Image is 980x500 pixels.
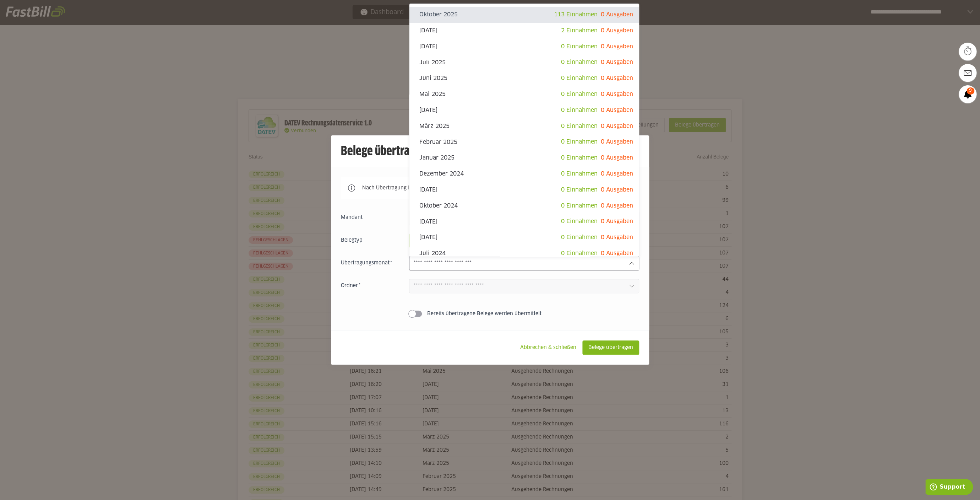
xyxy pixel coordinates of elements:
[601,203,633,209] span: 0 Ausgaben
[601,235,633,240] span: 0 Ausgaben
[409,230,639,246] sl-option: [DATE]
[582,340,639,355] sl-button: Belege übertragen
[561,107,598,113] span: 0 Einnahmen
[601,75,633,81] span: 0 Ausgaben
[601,107,633,113] span: 0 Ausgaben
[561,203,598,209] span: 0 Einnahmen
[601,251,633,256] span: 0 Ausgaben
[601,123,633,129] span: 0 Ausgaben
[561,59,598,65] span: 0 Einnahmen
[561,187,598,193] span: 0 Einnahmen
[409,182,639,198] sl-option: [DATE]
[601,219,633,224] span: 0 Ausgaben
[561,235,598,240] span: 0 Einnahmen
[409,198,639,214] sl-option: Oktober 2024
[967,87,974,95] span: 9
[409,70,639,86] sl-option: Juni 2025
[561,123,598,129] span: 0 Einnahmen
[601,187,633,193] span: 0 Ausgaben
[959,85,976,103] a: 9
[561,91,598,97] span: 0 Einnahmen
[925,479,973,496] iframe: Öffnet ein Widget, in dem Sie weitere Informationen finden
[514,340,582,355] sl-button: Abbrechen & schließen
[409,7,639,23] sl-option: Oktober 2025
[409,102,639,118] sl-option: [DATE]
[409,150,639,166] sl-option: Januar 2025
[409,39,639,55] sl-option: [DATE]
[561,219,598,224] span: 0 Einnahmen
[601,155,633,161] span: 0 Ausgaben
[601,171,633,177] span: 0 Ausgaben
[409,246,639,262] sl-option: Juli 2024
[409,118,639,134] sl-option: März 2025
[409,23,639,39] sl-option: [DATE]
[554,12,598,17] span: 113 Einnahmen
[409,134,639,150] sl-option: Februar 2025
[561,28,598,33] span: 2 Einnahmen
[601,44,633,49] span: 0 Ausgaben
[409,86,639,102] sl-option: Mai 2025
[341,310,639,317] sl-switch: Bereits übertragene Belege werden übermittelt
[561,75,598,81] span: 0 Einnahmen
[409,214,639,230] sl-option: [DATE]
[601,12,633,17] span: 0 Ausgaben
[409,166,639,182] sl-option: Dezember 2024
[601,28,633,33] span: 0 Ausgaben
[409,54,639,70] sl-option: Juli 2025
[561,251,598,256] span: 0 Einnahmen
[561,155,598,161] span: 0 Einnahmen
[601,59,633,65] span: 0 Ausgaben
[561,171,598,177] span: 0 Einnahmen
[601,139,633,145] span: 0 Ausgaben
[561,139,598,145] span: 0 Einnahmen
[561,44,598,49] span: 0 Einnahmen
[601,91,633,97] span: 0 Ausgaben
